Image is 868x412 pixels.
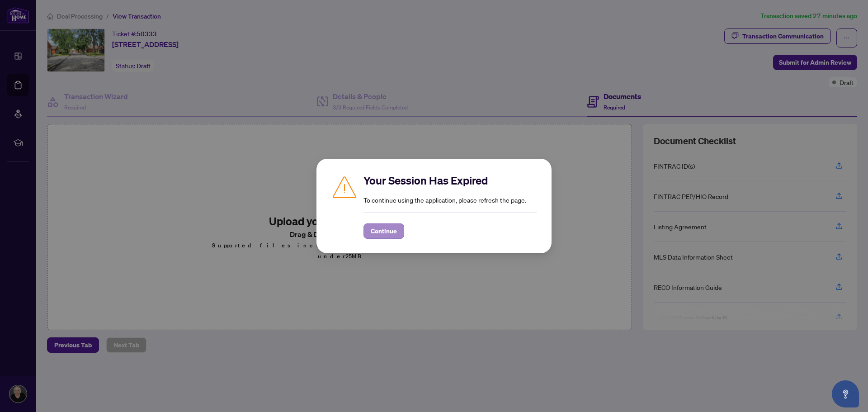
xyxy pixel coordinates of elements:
img: Caution icon [331,173,358,200]
h2: Your Session Has Expired [363,173,537,188]
div: To continue using the application, please refresh the page. [363,173,537,239]
button: Continue [363,223,404,239]
span: Continue [371,224,397,238]
button: Open asap [832,380,859,407]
